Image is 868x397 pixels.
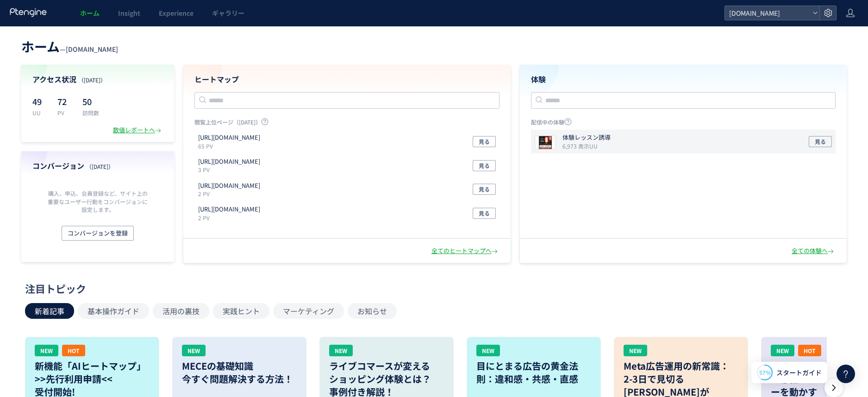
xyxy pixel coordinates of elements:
[57,109,71,117] p: PV
[82,109,99,117] p: 訪問数
[194,74,500,85] h4: ヒートマップ
[32,161,163,171] h4: コンバージョン
[153,303,209,319] button: 活用の裏技
[198,214,264,222] p: 2 PV
[78,303,149,319] button: 基本操作ガイド
[479,208,490,219] span: 見る
[198,157,260,166] p: https://rizap-cook.jp/contact/3300yen
[80,8,100,18] span: ホーム
[771,345,794,356] div: NEW
[198,190,264,198] p: 2 PV
[194,118,500,130] p: 閲覧上位ページ（[DATE]）
[479,184,490,195] span: 見る
[431,247,500,255] div: 全てのヒートマップへ
[45,189,150,213] p: 購入、申込、会員登録など、サイト上の重要なユーザー行動をコンバージョンに設定します。
[815,136,826,147] span: 見る
[68,226,128,241] span: コンバージョンを登録
[57,94,71,109] p: 72
[273,303,344,319] button: マーケティング
[62,345,85,356] div: HOT
[182,360,297,385] h3: MECEの基礎知識 今すぐ問題解決する方法！
[535,136,556,149] img: 170f7fc5acaa6b25aea387e6b53a500f1757057395963.png
[118,8,140,18] span: Insight
[35,345,58,356] div: NEW
[562,142,598,150] i: 6,973 表示UU
[473,184,496,195] button: 見る
[212,8,244,18] span: ギャラリー
[62,226,134,241] button: コンバージョンを登録
[32,74,163,85] h4: アクセス状況
[182,345,206,356] div: NEW
[479,136,490,147] span: 見る
[113,126,163,135] div: 数値レポートへ
[21,37,118,56] div: —
[66,44,118,54] span: [DOMAIN_NAME]
[32,94,46,109] p: 49
[198,133,260,142] p: https://rizap-cook.jp/lp/m25
[798,345,821,356] div: HOT
[213,303,269,319] button: 実践ヒント
[25,281,838,296] div: 注目トピック
[348,303,397,319] button: お知らせ
[476,360,591,385] h3: 目にとまる広告の黄金法則：違和感・共感・直感
[329,345,353,356] div: NEW
[473,160,496,171] button: 見る
[159,8,194,18] span: Experience
[86,162,114,170] span: （[DATE]）
[32,109,46,117] p: UU
[776,368,822,378] span: スタートガイド
[198,181,260,190] p: https://rizap-cook.jp/contact/counseling
[809,136,832,147] button: 見る
[759,368,771,376] span: 57%
[726,6,809,20] span: [DOMAIN_NAME]
[531,74,836,85] h4: 体験
[78,76,106,84] span: （[DATE]）
[198,142,264,150] p: 65 PV
[479,160,490,171] span: 見る
[473,136,496,147] button: 見る
[531,118,836,130] p: 配信中の体験
[82,94,99,109] p: 50
[562,133,611,142] p: 体験レッスン誘導
[25,303,74,319] button: 新着記事
[198,205,260,214] p: https://www.rizap-cook.jp/lp/m25
[476,345,500,356] div: NEW
[792,247,836,255] div: 全ての体験へ
[624,345,647,356] div: NEW
[198,166,264,174] p: 3 PV
[21,37,60,56] span: ホーム
[473,208,496,219] button: 見る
